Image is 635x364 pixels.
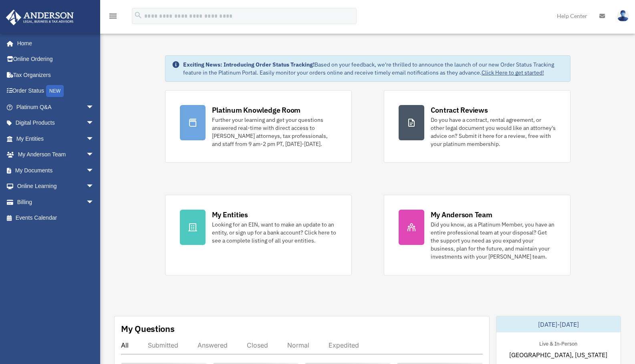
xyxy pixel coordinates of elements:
[247,341,268,349] div: Closed
[86,99,102,115] span: arrow_drop_down
[431,220,556,261] div: Did you know, as a Platinum Member, you have an entire professional team at your disposal? Get th...
[6,115,106,131] a: Digital Productsarrow_drop_down
[148,341,178,349] div: Submitted
[329,341,359,349] div: Expedited
[384,90,570,163] a: Contract Reviews Do you have a contract, rental agreement, or other legal document you would like...
[509,350,607,360] span: [GEOGRAPHIC_DATA], [US_STATE]
[617,10,629,22] img: User Pic
[4,10,76,25] img: Anderson Advisors Platinum Portal
[6,178,106,194] a: Online Learningarrow_drop_down
[496,316,621,332] div: [DATE]-[DATE]
[431,116,556,148] div: Do you have a contract, rental agreement, or other legal document you would like an attorney's ad...
[482,69,544,76] a: Click Here to get started!
[6,210,106,226] a: Events Calendar
[431,105,488,115] div: Contract Reviews
[108,14,118,21] a: menu
[134,11,143,20] i: search
[6,147,106,163] a: My Anderson Teamarrow_drop_down
[6,67,106,83] a: Tax Organizers
[86,162,102,179] span: arrow_drop_down
[46,85,64,97] div: NEW
[165,195,352,275] a: My Entities Looking for an EIN, want to make an update to an entity, or sign up for a bank accoun...
[121,323,175,335] div: My Questions
[6,35,102,51] a: Home
[6,83,106,99] a: Order StatusNEW
[121,341,129,349] div: All
[212,105,301,115] div: Platinum Knowledge Room
[287,341,309,349] div: Normal
[533,339,584,347] div: Live & In-Person
[86,147,102,163] span: arrow_drop_down
[6,194,106,210] a: Billingarrow_drop_down
[108,11,118,21] i: menu
[6,99,106,115] a: Platinum Q&Aarrow_drop_down
[212,220,337,245] div: Looking for an EIN, want to make an update to an entity, or sign up for a bank account? Click her...
[86,178,102,195] span: arrow_drop_down
[86,115,102,131] span: arrow_drop_down
[86,194,102,210] span: arrow_drop_down
[198,341,228,349] div: Answered
[183,61,314,68] strong: Exciting News: Introducing Order Status Tracking!
[6,51,106,67] a: Online Ordering
[431,210,492,220] div: My Anderson Team
[6,162,106,178] a: My Documentsarrow_drop_down
[212,116,337,148] div: Further your learning and get your questions answered real-time with direct access to [PERSON_NAM...
[212,210,248,220] div: My Entities
[384,195,570,275] a: My Anderson Team Did you know, as a Platinum Member, you have an entire professional team at your...
[165,90,352,163] a: Platinum Knowledge Room Further your learning and get your questions answered real-time with dire...
[6,131,106,147] a: My Entitiesarrow_drop_down
[183,61,564,77] div: Based on your feedback, we're thrilled to announce the launch of our new Order Status Tracking fe...
[86,131,102,147] span: arrow_drop_down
